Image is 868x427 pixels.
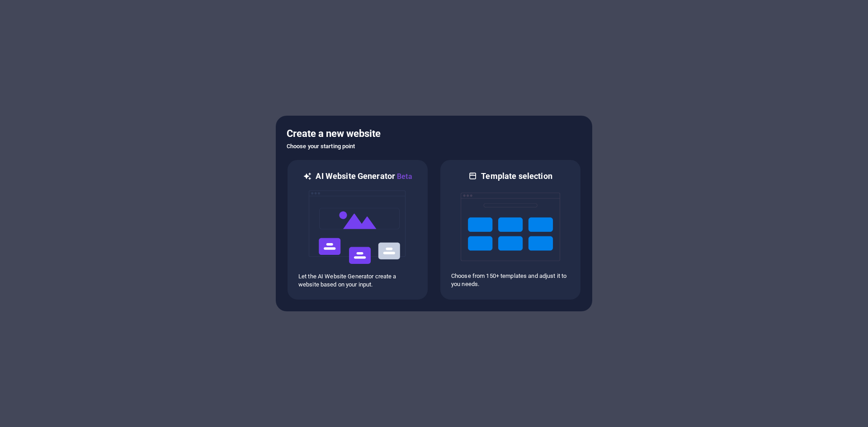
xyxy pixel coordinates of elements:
[316,171,412,182] h6: AI Website Generator
[287,159,429,300] div: AI Website GeneratorBetaaiLet the AI Website Generator create a website based on your input.
[287,141,581,152] h6: Choose your starting point
[439,159,581,300] div: Template selectionChoose from 150+ templates and adjust it to you needs.
[451,272,570,288] p: Choose from 150+ templates and adjust it to you needs.
[395,172,412,181] span: Beta
[481,171,552,182] h6: Template selection
[298,272,417,289] p: Let the AI Website Generator create a website based on your input.
[287,127,581,141] h5: Create a new website
[308,182,407,272] img: ai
